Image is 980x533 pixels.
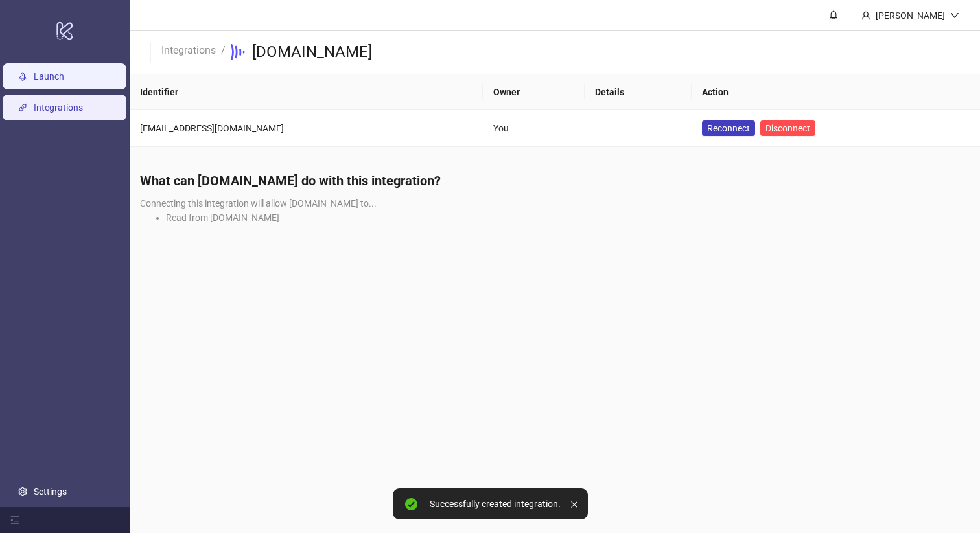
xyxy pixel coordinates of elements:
[765,123,810,133] span: Disconnect
[829,10,838,19] span: bell
[34,71,64,82] a: Launch
[221,42,226,63] li: /
[166,210,970,225] li: Read from [DOMAIN_NAME]
[252,42,372,63] h3: [DOMAIN_NAME]
[159,42,218,56] a: Integrations
[231,44,247,60] svg: Frame.io Logo
[585,74,692,110] th: Details
[130,74,483,110] th: Identifier
[692,74,980,110] th: Action
[10,516,19,525] span: menu-fold
[430,499,561,510] div: Successfully created integration.
[140,121,472,135] div: [EMAIL_ADDRESS][DOMAIN_NAME]
[950,11,959,20] span: down
[707,121,750,135] span: Reconnect
[493,121,574,135] div: You
[34,102,83,113] a: Integrations
[760,120,815,136] button: Disconnect
[140,172,970,190] h4: What can [DOMAIN_NAME] do with this integration?
[702,120,755,136] a: Reconnect
[34,486,67,497] a: Settings
[483,74,585,110] th: Owner
[861,11,870,20] span: user
[870,8,950,23] div: [PERSON_NAME]
[140,198,377,209] span: Connecting this integration will allow [DOMAIN_NAME] to...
